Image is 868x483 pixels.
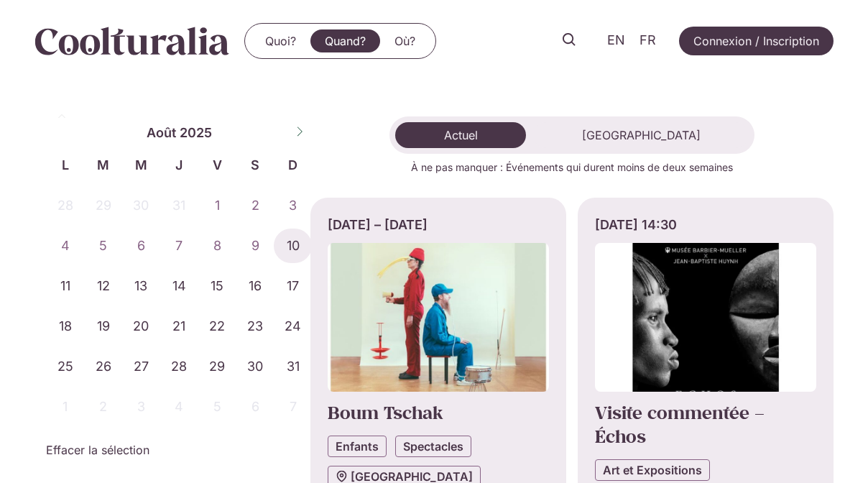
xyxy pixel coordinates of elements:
[46,155,84,175] span: L
[274,390,312,424] span: Septembre 7, 2025
[632,30,663,51] a: FR
[236,390,274,424] span: Septembre 6, 2025
[160,269,198,303] span: Août 14, 2025
[122,229,160,263] span: Août 6, 2025
[236,309,274,344] span: Août 23, 2025
[84,155,122,175] span: M
[310,160,833,175] p: À ne pas manquer : Événements qui durent moins de deux semaines
[198,229,236,263] span: Août 8, 2025
[122,309,160,344] span: Août 20, 2025
[84,229,122,263] span: Août 5, 2025
[84,309,122,344] span: Août 19, 2025
[84,390,122,424] span: Septembre 2, 2025
[122,188,160,223] span: Juillet 30, 2025
[84,349,122,384] span: Août 26, 2025
[122,269,160,303] span: Août 13, 2025
[380,29,430,52] a: Où?
[198,188,236,223] span: Août 1, 2025
[160,309,198,344] span: Août 21, 2025
[198,349,236,384] span: Août 29, 2025
[679,27,834,55] a: Connexion / Inscription
[274,269,312,303] span: Août 17, 2025
[198,390,236,424] span: Septembre 5, 2025
[198,155,236,175] span: V
[444,128,478,142] span: Actuel
[595,459,710,481] a: Art et Expositions
[46,309,84,344] span: Août 18, 2025
[160,349,198,384] span: Août 28, 2025
[274,309,312,344] span: Août 24, 2025
[600,30,632,51] a: EN
[122,155,160,175] span: M
[693,32,819,50] span: Connexion / Inscription
[236,349,274,384] span: Août 30, 2025
[160,155,198,175] span: J
[595,215,816,234] div: [DATE] 14:30
[274,229,312,263] span: Août 10, 2025
[582,128,701,142] span: [GEOGRAPHIC_DATA]
[251,29,430,52] nav: Menu
[147,123,176,142] span: Août
[46,269,84,303] span: Août 11, 2025
[46,441,149,459] a: Effacer la sélection
[46,188,84,223] span: Juillet 28, 2025
[595,400,765,448] a: Visite commentée – Échos
[84,188,122,223] span: Juillet 29, 2025
[328,215,549,234] div: [DATE] – [DATE]
[198,269,236,303] span: Août 15, 2025
[251,29,310,52] a: Quoi?
[607,33,625,48] span: EN
[328,436,387,457] a: Enfants
[310,29,380,52] a: Quand?
[198,309,236,344] span: Août 22, 2025
[46,349,84,384] span: Août 25, 2025
[236,229,274,263] span: Août 9, 2025
[180,123,212,142] span: 2025
[640,33,656,48] span: FR
[236,269,274,303] span: Août 16, 2025
[84,269,122,303] span: Août 12, 2025
[274,188,312,223] span: Août 3, 2025
[160,390,198,424] span: Septembre 4, 2025
[122,349,160,384] span: Août 27, 2025
[46,229,84,263] span: Août 4, 2025
[236,155,274,175] span: S
[236,188,274,223] span: Août 2, 2025
[395,436,471,457] a: Spectacles
[160,188,198,223] span: Juillet 31, 2025
[274,155,312,175] span: D
[328,400,443,424] a: Boum Tschak
[274,349,312,384] span: Août 31, 2025
[160,229,198,263] span: Août 7, 2025
[46,390,84,424] span: Septembre 1, 2025
[122,390,160,424] span: Septembre 3, 2025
